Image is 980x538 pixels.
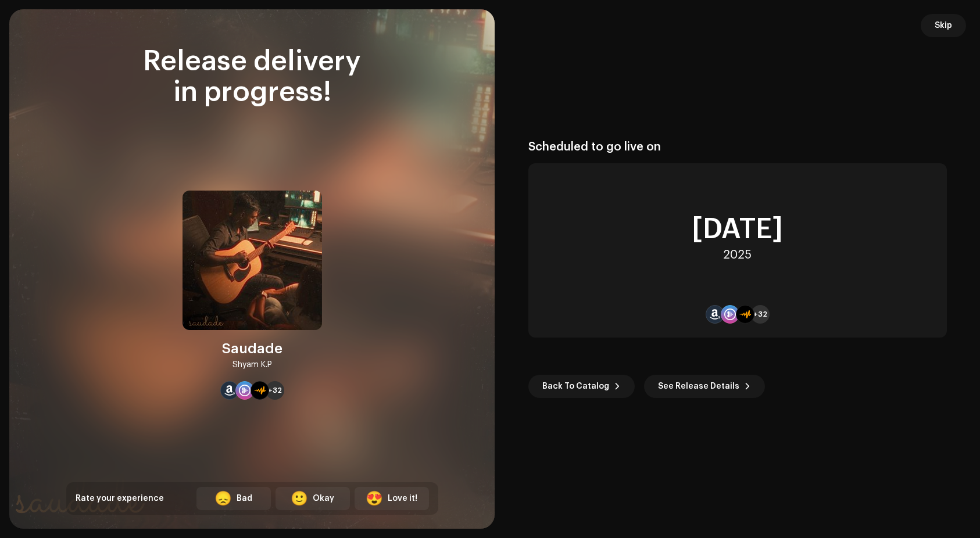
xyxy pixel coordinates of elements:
span: +32 [268,386,282,395]
div: 😍 [366,492,383,505]
span: Back To Catalog [542,375,609,398]
div: Love it! [388,493,417,505]
button: Skip [921,14,966,37]
div: Release delivery in progress! [66,46,438,108]
span: +32 [753,310,767,319]
span: See Release Details [658,375,739,398]
div: 😞 [214,492,232,505]
div: Scheduled to go live on [528,140,947,154]
div: 2025 [723,248,752,262]
div: [DATE] [692,216,783,243]
div: Bad [237,493,252,505]
div: Shyam K.P [233,358,272,372]
button: Back To Catalog [528,375,635,398]
img: 7abb400d-48a3-4e1e-8dcd-167233a7864c [183,191,322,330]
div: 🙂 [291,492,308,505]
div: Saudade [222,339,282,358]
span: Rate your experience [76,494,164,503]
span: Skip [935,14,952,37]
button: See Release Details [644,375,765,398]
div: Okay [313,493,334,505]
